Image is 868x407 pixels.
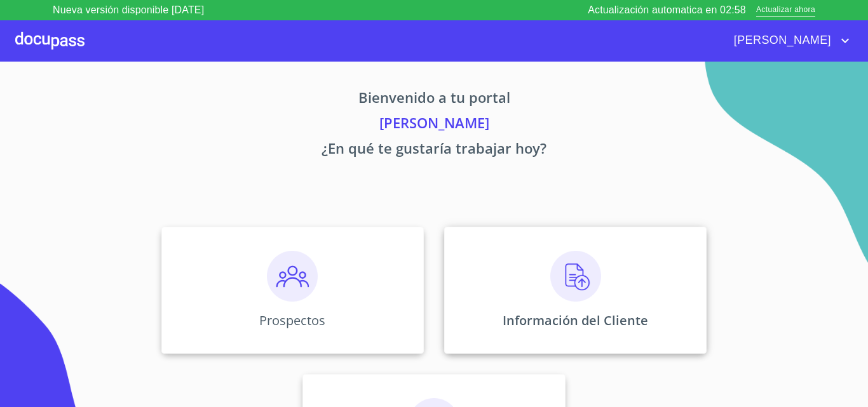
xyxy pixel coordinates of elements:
p: Prospectos [259,312,325,329]
p: Actualización automatica en 02:58 [588,3,746,18]
span: [PERSON_NAME] [724,30,837,51]
button: account of current user [724,30,853,51]
img: carga.png [550,251,601,302]
img: prospectos.png [267,251,318,302]
p: Nueva versión disponible [DATE] [53,3,204,18]
p: Información del Cliente [503,312,648,329]
p: Bienvenido a tu portal [43,87,825,112]
p: [PERSON_NAME] [43,112,825,138]
span: Actualizar ahora [756,4,815,17]
p: ¿En qué te gustaría trabajar hoy? [43,138,825,163]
